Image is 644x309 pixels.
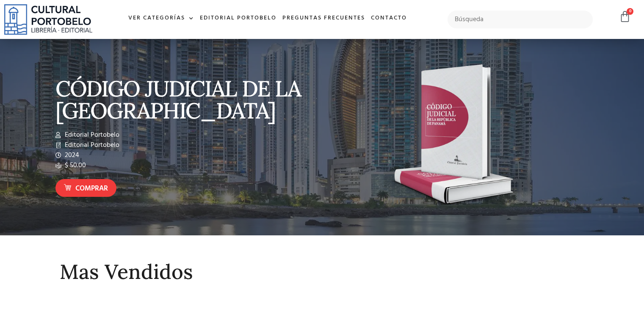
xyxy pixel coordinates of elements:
a: Editorial Portobelo [197,9,279,28]
span: Comprar [75,183,108,194]
a: Preguntas frecuentes [279,9,368,28]
a: Contacto [368,9,410,28]
span: Editorial Portobelo [63,140,119,150]
span: 0 [627,8,633,15]
a: 0 [619,11,631,23]
a: Comprar [55,179,116,197]
span: 2024 [63,150,79,160]
input: Búsqueda [448,11,593,28]
span: Editorial Portobelo [63,130,119,140]
p: CÓDIGO JUDICIAL DE LA [GEOGRAPHIC_DATA] [55,77,318,121]
h2: Mas Vendidos [60,261,585,283]
a: Ver Categorías [125,9,197,28]
span: $ 50.00 [63,160,86,171]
